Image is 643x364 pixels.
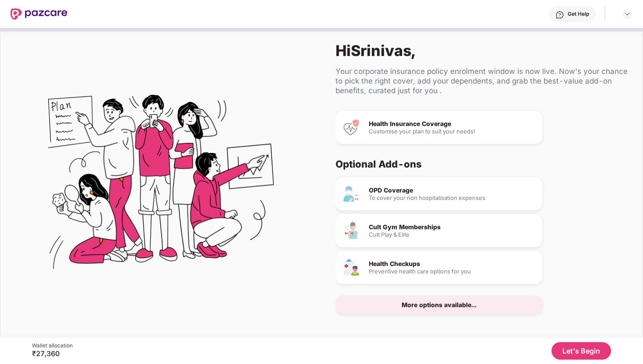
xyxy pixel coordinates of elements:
[568,10,589,17] div: Get Help
[624,10,631,17] img: svg+xml;base64,PHN2ZyBpZD0iRHJvcGRvd24tMzJ4MzIiIHhtbG5zPSJodHRwOi8vd3d3LnczLm9yZy8yMDAwL3N2ZyIgd2...
[402,302,477,308] div: More options available...
[551,342,611,360] button: Let's Begin
[369,187,535,193] div: OPD Coverage
[369,129,535,134] div: Customise your plan to suit your needs!
[48,72,274,297] img: Flex Benefits Illustration
[369,261,535,267] div: Health Checkups
[11,8,67,20] img: New Pazcare Logo
[32,342,73,349] div: Wallet allocation
[336,42,629,59] div: Hi Srinivas ,
[369,224,535,230] div: Cult Gym Memberships
[336,66,629,95] div: Your corporate insurance policy enrolment window is now live. Now's your chance to pick the right...
[343,222,360,239] img: Cult Gym Memberships
[369,269,535,274] div: Preventive health care options for you
[369,232,535,238] div: Cult Play & Elite
[369,195,535,201] div: To cover your non hospitalisation expenses
[369,121,535,127] div: Health Insurance Coverage
[555,10,564,19] img: svg+xml;base64,PHN2ZyBpZD0iSGVscC0zMngzMiIgeG1sbnM9Imh0dHA6Ly93d3cudzMub3JnLzIwMDAvc3ZnIiB3aWR0aD...
[343,119,360,136] img: Health Insurance Coverage
[336,158,622,170] div: Optional Add-ons
[343,259,360,276] img: Health Checkups
[32,349,73,358] div: ₹27,360
[343,185,360,203] img: OPD Coverage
